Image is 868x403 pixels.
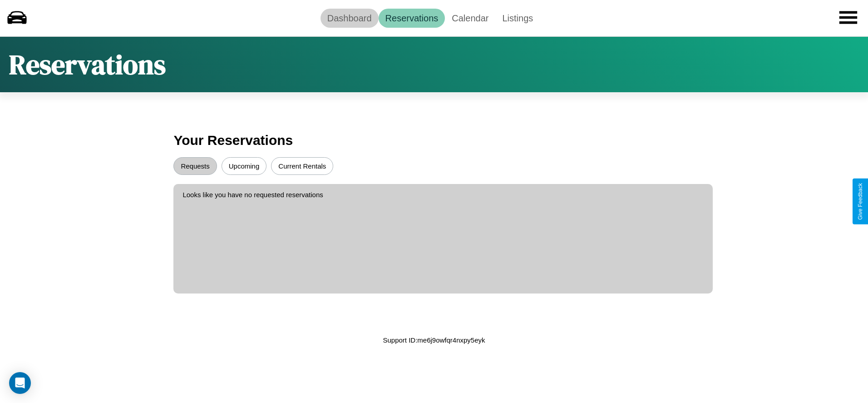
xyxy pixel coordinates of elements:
[173,128,694,153] h3: Your Reservations
[271,157,333,175] button: Current Rentals
[9,46,166,83] h1: Reservations
[9,372,31,394] div: Open Intercom Messenger
[383,334,485,346] p: Support ID: me6j9owfqr4nxpy5eyk
[182,189,703,201] p: Looks like you have no requested reservations
[445,9,495,28] a: Calendar
[173,157,217,175] button: Requests
[857,183,863,220] div: Give Feedback
[321,9,379,28] a: Dashboard
[495,9,540,28] a: Listings
[379,9,445,28] a: Reservations
[222,157,267,175] button: Upcoming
